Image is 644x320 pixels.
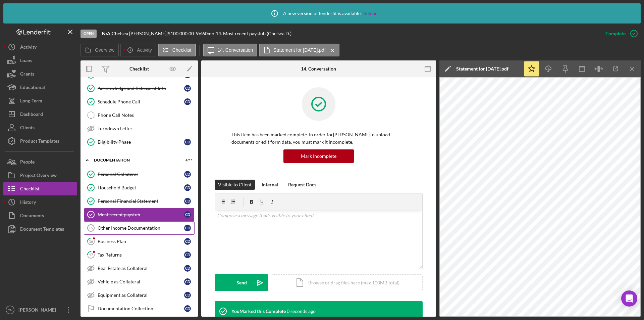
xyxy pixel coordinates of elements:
[218,180,252,190] div: Visible to Client
[89,253,93,257] tspan: 17
[214,31,291,36] div: | 14. Most recent paystub (Chelsea D.)
[3,222,77,236] button: Document Templates
[120,44,156,56] button: Activity
[84,108,195,122] a: Phone Call Notes
[112,31,168,36] div: Chelsea [PERSON_NAME] |
[231,131,406,146] p: This item has been marked complete. In order for [PERSON_NAME] to upload documents or edit form d...
[184,171,191,178] div: C D
[3,121,77,134] button: Clients
[184,278,191,285] div: C D
[98,225,184,231] div: Other Income Documentation
[84,235,195,248] a: 16Business PlanCD
[456,66,508,72] div: Statement for [DATE].pdf
[3,303,77,317] button: CN[PERSON_NAME]
[3,107,77,121] button: Dashboard
[84,248,195,262] a: 17Tax ReturnsCD
[98,172,184,177] div: Personal Collateral
[202,31,214,36] div: 60 mo
[3,195,77,209] button: History
[168,31,196,36] div: $100,000.00
[184,184,191,191] div: C D
[3,94,77,107] button: Long-Term
[89,226,93,230] tspan: 15
[20,121,35,136] div: Clients
[20,209,44,224] div: Documents
[196,31,202,36] div: 9 %
[20,182,40,197] div: Checklist
[98,185,184,190] div: Household Budget
[84,194,195,208] a: Personal Financial StatementCD
[20,40,37,55] div: Activity
[203,44,258,56] button: 14. Conversation
[3,182,77,195] a: Checklist
[3,67,77,81] button: Grants
[158,44,196,56] button: Checklist
[94,158,176,162] div: Documentation
[84,168,195,181] a: Personal CollateralCD
[98,292,184,298] div: Equipment as Collateral
[184,198,191,204] div: C D
[262,180,278,190] div: Internal
[184,211,191,218] div: C D
[17,303,60,318] div: [PERSON_NAME]
[20,155,35,170] div: People
[102,31,112,36] div: |
[3,81,77,94] button: Educational
[3,40,77,54] button: Activity
[283,149,354,163] button: Mark Incomplete
[301,66,336,72] div: 14. Conversation
[20,81,45,96] div: Educational
[98,198,184,204] div: Personal Financial Statement
[20,67,34,82] div: Grants
[98,99,184,104] div: Schedule Phone Call
[98,212,184,217] div: Most recent paystub
[84,262,195,275] a: Real Estate as CollateralCD
[98,126,194,131] div: Turndown Letter
[599,27,641,40] button: Complete
[137,47,152,53] label: Activity
[84,221,195,235] a: 15Other Income DocumentationCD
[98,239,184,244] div: Business Plan
[215,274,268,291] button: Send
[20,195,36,211] div: History
[98,86,184,91] div: Acknowledge and Release of Info
[98,139,184,145] div: Eligibility Phase
[98,279,184,284] div: Vehicle as Collateral
[84,288,195,302] a: Equipment as CollateralCD
[218,47,253,53] label: 14. Conversation
[98,306,184,311] div: Documentation Collection
[184,225,191,231] div: C D
[20,169,57,184] div: Project Overview
[184,305,191,312] div: C D
[184,98,191,105] div: C D
[84,208,195,221] a: Most recent paystubCD
[84,275,195,288] a: Vehicle as CollateralCD
[3,54,77,67] button: Loans
[84,95,195,108] a: Schedule Phone CallCD
[84,181,195,194] a: Household BudgetCD
[285,180,320,190] button: Request Docs
[258,180,281,190] button: Internal
[20,134,59,149] div: Product Templates
[184,238,191,245] div: C D
[3,155,77,169] button: People
[215,180,255,190] button: Visible to Client
[3,209,77,222] button: Documents
[3,134,77,148] a: Product Templates
[288,180,316,190] div: Request Docs
[621,290,637,307] div: Open Intercom Messenger
[184,85,191,92] div: C D
[20,94,42,109] div: Long-Term
[3,169,77,182] button: Project Overview
[184,292,191,299] div: C D
[129,66,149,72] div: Checklist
